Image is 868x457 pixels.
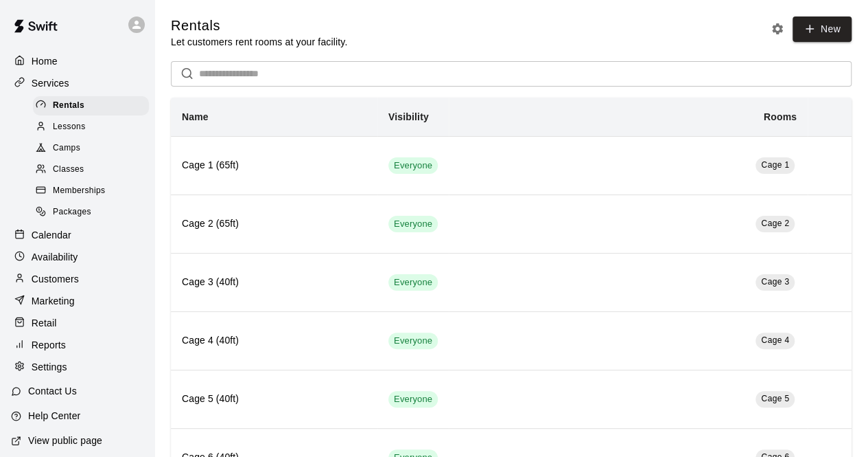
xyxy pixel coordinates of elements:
div: Lessons [33,118,149,137]
span: Classes [53,163,84,177]
span: Packages [53,205,91,219]
p: Reports [32,338,66,352]
a: Calendar [11,225,143,245]
a: Home [11,51,143,71]
p: Retail [32,316,57,330]
span: Everyone [388,218,438,231]
span: Camps [53,142,80,155]
span: Lessons [53,120,86,134]
div: Rentals [33,96,149,115]
a: Marketing [11,291,143,311]
div: Classes [33,160,149,179]
div: This service is visible to all of your customers [388,216,438,232]
div: This service is visible to all of your customers [388,274,438,291]
div: Memberships [33,181,149,201]
span: Cage 4 [761,335,789,345]
h6: Cage 3 (40ft) [182,275,366,290]
span: Everyone [388,335,438,348]
span: Everyone [388,159,438,172]
span: Cage 3 [761,277,789,287]
h6: Cage 4 (40ft) [182,333,366,348]
span: Memberships [53,184,105,198]
span: Everyone [388,276,438,289]
a: Classes [33,159,154,181]
a: Services [11,73,143,93]
span: Cage 5 [761,394,789,403]
a: Settings [11,357,143,377]
h6: Cage 5 (40ft) [182,392,366,407]
span: Cage 1 [761,160,789,170]
a: Customers [11,269,143,289]
div: Camps [33,139,149,158]
h6: Cage 2 (65ft) [182,216,366,232]
p: View public page [28,434,102,447]
p: Help Center [28,409,80,423]
p: Contact Us [28,384,77,398]
button: Rental settings [767,19,788,39]
span: Everyone [388,393,438,406]
a: Camps [33,138,154,159]
a: Reports [11,335,143,355]
a: Packages [33,202,154,223]
div: This service is visible to all of your customers [388,391,438,408]
p: Marketing [32,294,75,308]
p: Let customers rent rooms at your facility. [171,35,347,49]
p: Availability [32,250,78,264]
div: This service is visible to all of your customers [388,157,438,174]
h5: Rentals [171,16,347,35]
b: Rooms [764,111,797,122]
p: Customers [32,272,79,286]
p: Home [32,54,58,68]
span: Rentals [53,99,84,113]
a: Availability [11,247,143,267]
p: Settings [32,360,67,374]
a: New [793,16,852,42]
a: Retail [11,313,143,333]
a: Rentals [33,95,154,116]
p: Calendar [32,228,71,242]
b: Visibility [388,111,429,122]
div: This service is visible to all of your customers [388,333,438,349]
p: Services [32,76,69,90]
b: Name [182,111,209,122]
a: Memberships [33,181,154,202]
h6: Cage 1 (65ft) [182,158,366,173]
span: Cage 2 [761,219,789,228]
a: Lessons [33,116,154,137]
div: Packages [33,203,149,222]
